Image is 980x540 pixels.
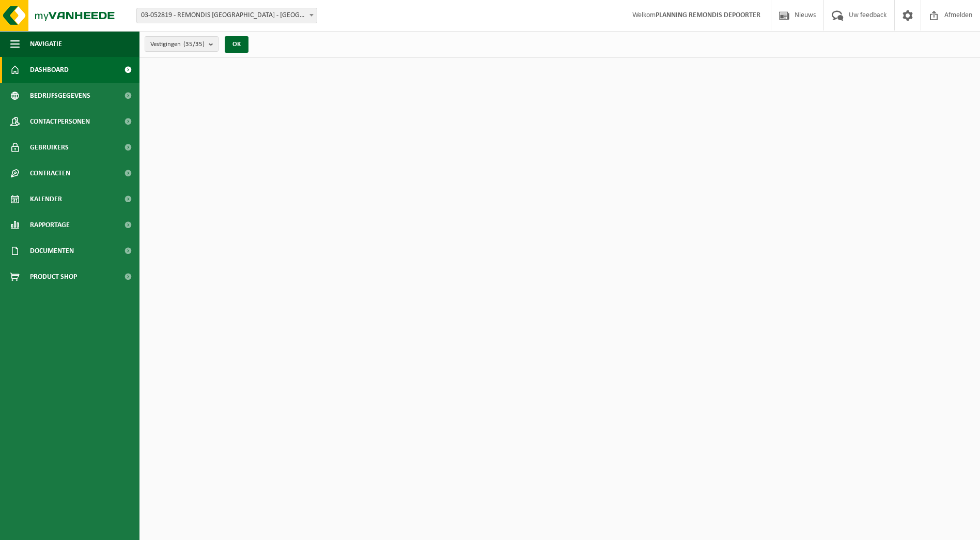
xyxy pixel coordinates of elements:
span: Kalender [30,186,62,212]
span: 03-052819 - REMONDIS WEST-VLAANDEREN - OOSTENDE [136,8,317,23]
span: Navigatie [30,31,62,57]
button: OK [225,36,248,53]
span: 03-052819 - REMONDIS WEST-VLAANDEREN - OOSTENDE [137,8,317,23]
span: Dashboard [30,57,69,83]
span: Documenten [30,238,74,264]
span: Contactpersonen [30,109,90,134]
button: Vestigingen(35/35) [145,36,219,52]
count: (35/35) [183,41,205,48]
strong: PLANNING REMONDIS DEPOORTER [656,11,760,19]
span: Rapportage [30,212,70,238]
span: Bedrijfsgegevens [30,83,90,109]
span: Contracten [30,160,70,186]
span: Vestigingen [150,37,205,52]
span: Product Shop [30,264,77,290]
span: Gebruikers [30,134,69,160]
